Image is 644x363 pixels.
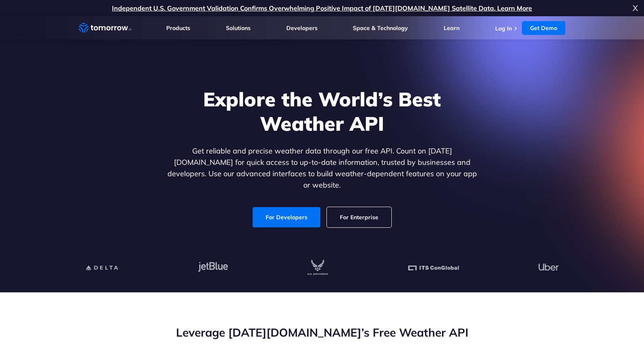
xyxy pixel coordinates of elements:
[165,145,479,191] p: Get reliable and precise weather data through our free API. Count on [DATE][DOMAIN_NAME] for quic...
[444,24,459,32] a: Learn
[327,207,391,227] a: For Enterprise
[522,21,565,35] a: Get Demo
[166,24,190,32] a: Products
[495,25,512,32] a: Log In
[253,207,320,227] a: For Developers
[286,24,318,32] a: Developers
[165,87,479,136] h1: Explore the World’s Best Weather API
[112,4,532,12] a: Independent U.S. Government Validation Confirms Overwhelming Positive Impact of [DATE][DOMAIN_NAM...
[353,24,408,32] a: Space & Technology
[79,325,565,340] h2: Leverage [DATE][DOMAIN_NAME]’s Free Weather API
[226,24,251,32] a: Solutions
[79,22,131,34] a: Home link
